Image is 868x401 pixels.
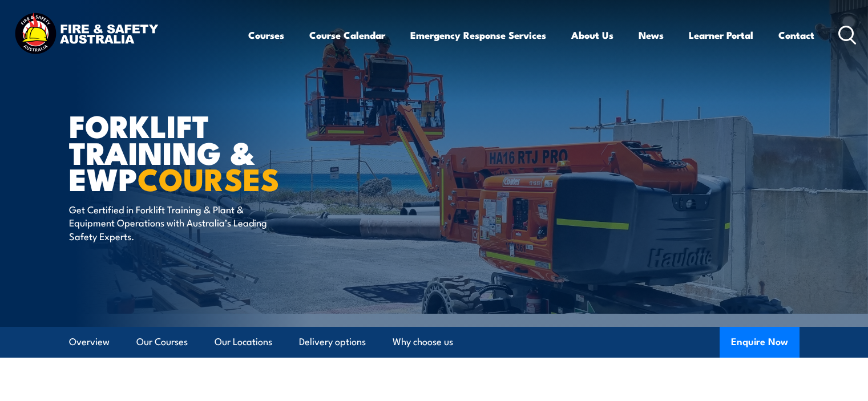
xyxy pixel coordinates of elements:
[215,327,272,357] a: Our Locations
[136,327,188,357] a: Our Courses
[309,20,385,50] a: Course Calendar
[69,112,351,192] h1: Forklift Training & EWP
[720,327,800,358] button: Enquire Now
[69,327,110,357] a: Overview
[299,327,366,357] a: Delivery options
[410,20,546,50] a: Emergency Response Services
[393,327,453,357] a: Why choose us
[248,20,284,50] a: Courses
[689,20,753,50] a: Learner Portal
[571,20,613,50] a: About Us
[138,154,280,201] strong: COURSES
[639,20,664,50] a: News
[69,202,277,242] p: Get Certified in Forklift Training & Plant & Equipment Operations with Australia’s Leading Safety...
[778,20,814,50] a: Contact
